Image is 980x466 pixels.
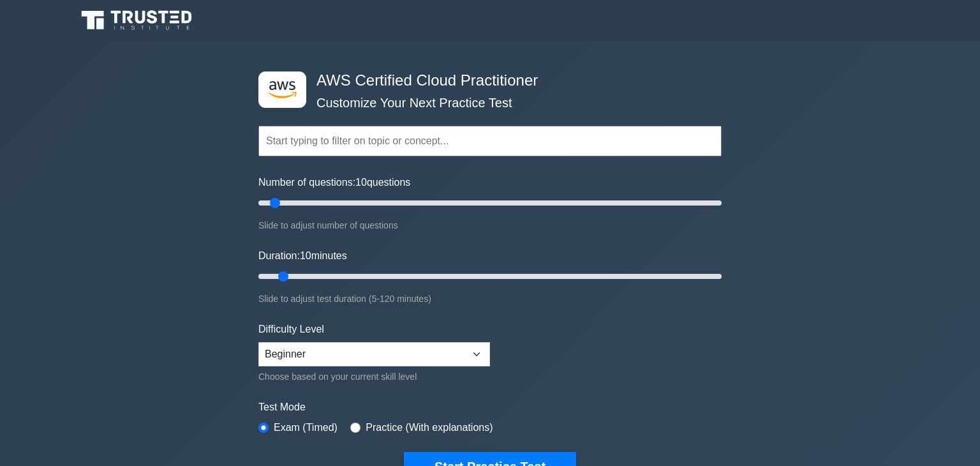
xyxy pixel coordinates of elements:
[366,420,493,435] label: Practice (With explanations)
[258,322,324,337] label: Difficulty Level
[311,71,659,90] h4: AWS Certified Cloud Practitioner
[355,177,367,188] span: 10
[274,420,338,435] label: Exam (Timed)
[258,291,722,306] div: Slide to adjust test duration (5-120 minutes)
[300,250,311,261] span: 10
[258,248,347,264] label: Duration: minutes
[258,400,722,415] label: Test Mode
[258,175,410,190] label: Number of questions: questions
[258,369,490,384] div: Choose based on your current skill level
[258,218,722,233] div: Slide to adjust number of questions
[258,126,722,156] input: Start typing to filter on topic or concept...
